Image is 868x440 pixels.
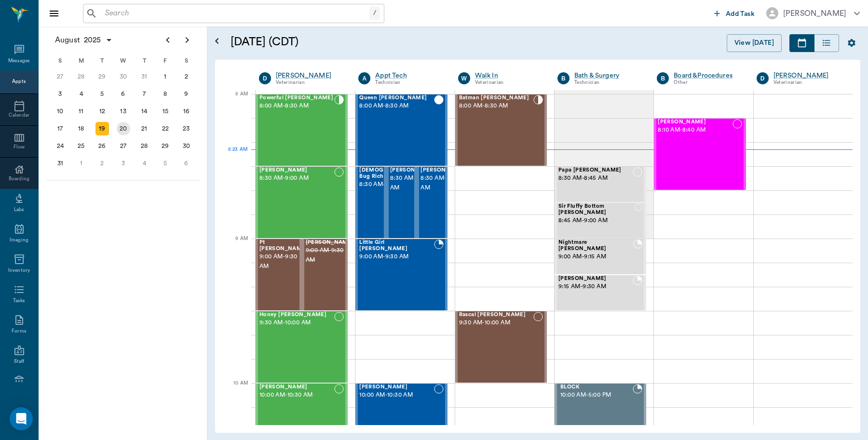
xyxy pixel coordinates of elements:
span: [PERSON_NAME] [306,240,354,246]
span: 8:00 AM - 8:30 AM [259,101,334,111]
span: 8:30 AM - 8:45 AM [558,173,633,183]
div: BOOKED, 9:00 AM - 9:30 AM [355,239,447,311]
div: Tuesday, July 29, 2025 [95,70,109,83]
div: Monday, August 25, 2025 [74,139,88,153]
span: Batman [PERSON_NAME] [459,95,533,101]
span: [PERSON_NAME] [259,167,334,173]
div: Saturday, August 9, 2025 [179,87,193,101]
button: Open calendar [211,23,223,60]
div: F [155,53,176,68]
div: [PERSON_NAME] [773,71,841,80]
span: August [53,33,82,47]
div: Wednesday, August 6, 2025 [117,87,130,101]
div: BOOKED, 9:00 AM - 9:30 AM [256,239,302,311]
button: Close drawer [44,4,64,23]
div: NOT_CONFIRMED, 8:30 AM - 8:45 AM [555,166,646,202]
div: Monday, August 11, 2025 [74,105,88,118]
div: Tuesday, September 2, 2025 [95,157,109,170]
button: [PERSON_NAME] [759,4,868,22]
div: T [134,53,155,68]
div: CHECKED_IN, 8:00 AM - 8:30 AM [455,94,547,166]
div: Forms [12,328,26,335]
div: Wednesday, August 20, 2025 [117,122,130,135]
span: 8:30 AM - 9:00 AM [359,180,425,189]
div: Friday, August 8, 2025 [159,87,172,101]
div: Tuesday, August 26, 2025 [95,139,109,153]
div: Sunday, August 10, 2025 [54,105,67,118]
button: Next page [177,30,197,50]
div: Technician [574,79,642,87]
span: Little Girl [PERSON_NAME] [359,240,434,252]
div: Thursday, August 7, 2025 [137,87,151,101]
div: Tuesday, August 5, 2025 [95,87,109,101]
span: Honey [PERSON_NAME] [259,312,334,318]
div: 9 AM [223,234,248,258]
button: Add Task [710,4,759,22]
div: Technician [375,79,443,87]
div: M [71,53,92,68]
div: Sunday, August 3, 2025 [54,87,67,101]
div: Appts [12,78,26,85]
div: Sunday, August 17, 2025 [54,122,67,135]
span: 8:30 AM - 9:00 AM [259,173,334,183]
span: 9:00 AM - 9:30 AM [306,246,354,265]
div: Saturday, August 23, 2025 [179,122,193,135]
div: NOT_CONFIRMED, 8:45 AM - 9:00 AM [555,202,646,239]
span: [PERSON_NAME] [359,384,434,390]
span: Pt [PERSON_NAME] [259,240,308,252]
div: Staff [14,358,24,365]
div: Thursday, August 28, 2025 [137,139,151,153]
span: [PERSON_NAME] [420,167,469,173]
div: Sunday, August 31, 2025 [54,157,67,170]
div: Inventory [8,267,30,274]
div: Today, Tuesday, August 19, 2025 [95,122,109,135]
div: [PERSON_NAME] [783,8,846,19]
div: Labs [14,206,24,213]
a: Board &Procedures [674,71,742,80]
div: Wednesday, August 27, 2025 [117,139,130,153]
div: 8 AM [223,89,248,113]
div: A [358,72,370,84]
span: Sir Fluffy Bottom [PERSON_NAME] [558,203,635,216]
div: Tasks [13,297,25,305]
span: 8:00 AM - 8:30 AM [459,101,533,111]
a: Bath & Surgery [574,71,642,80]
span: Nightmare [PERSON_NAME] [558,240,633,252]
div: Thursday, August 14, 2025 [137,105,151,118]
div: D [757,72,769,84]
div: W [458,72,470,84]
div: Saturday, August 16, 2025 [179,105,193,118]
span: 9:00 AM - 9:30 AM [259,252,308,271]
div: Veterinarian [475,79,543,87]
span: [PERSON_NAME] [658,119,732,125]
div: NOT_CONFIRMED, 9:30 AM - 10:00 AM [256,311,348,383]
div: Monday, September 1, 2025 [74,157,88,170]
span: 8:45 AM - 9:00 AM [558,216,635,226]
span: [DEMOGRAPHIC_DATA] Bug Rich [359,167,425,180]
span: 10:00 AM - 10:30 AM [359,390,434,400]
div: Wednesday, July 30, 2025 [117,70,130,83]
div: Friday, August 22, 2025 [159,122,172,135]
div: Wednesday, September 3, 2025 [117,157,130,170]
div: Friday, August 1, 2025 [159,70,172,83]
a: Walk In [475,71,543,80]
a: [PERSON_NAME] [276,71,344,80]
span: 9:00 AM - 9:15 AM [558,252,633,262]
span: 9:30 AM - 10:00 AM [459,318,533,328]
div: NOT_CONFIRMED, 8:10 AM - 8:40 AM [654,118,746,190]
span: [PERSON_NAME] [259,384,334,390]
div: Saturday, August 2, 2025 [179,70,193,83]
div: NOT_CONFIRMED, 9:30 AM - 10:00 AM [455,311,547,383]
div: B [657,72,669,84]
div: S [176,53,197,68]
div: T [92,53,113,68]
span: Rascal [PERSON_NAME] [459,312,533,318]
div: Friday, August 15, 2025 [159,105,172,118]
div: CHECKED_IN, 8:00 AM - 8:30 AM [256,94,348,166]
div: CANCELED, 9:00 AM - 9:30 AM [302,239,348,311]
input: Search [101,7,369,20]
div: Imaging [10,237,28,244]
div: BOOKED, 8:30 AM - 9:00 AM [355,166,386,239]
